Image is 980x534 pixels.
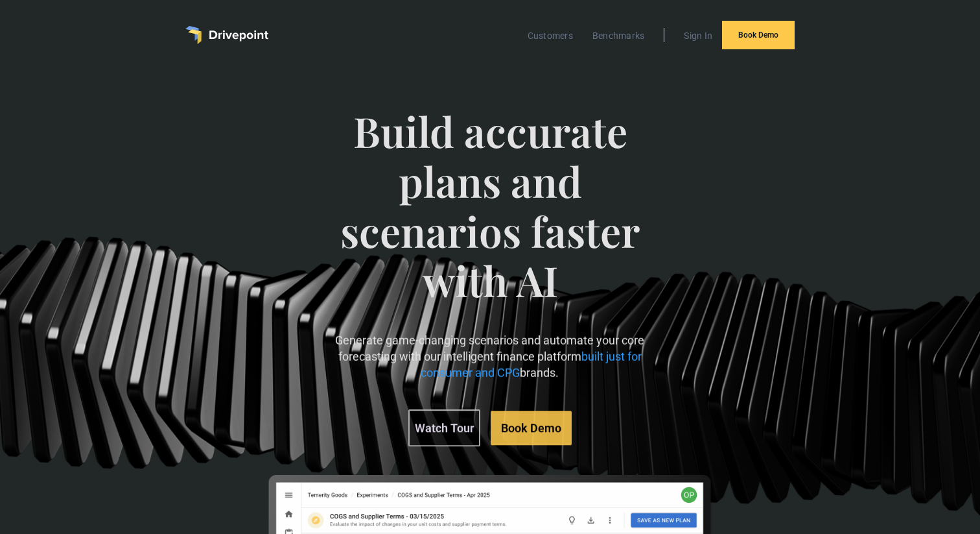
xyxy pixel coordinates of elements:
a: Sign In [677,27,719,44]
a: Benchmarks [586,27,651,44]
p: Generate game-changing scenarios and automate your core forecasting with our intelligent finance ... [323,332,657,382]
a: Customers [521,27,579,44]
a: home [185,26,268,44]
span: Build accurate plans and scenarios faster with AI [323,106,657,332]
a: Watch Tour [408,409,480,446]
a: Book Demo [722,21,795,49]
a: Book Demo [491,411,572,445]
